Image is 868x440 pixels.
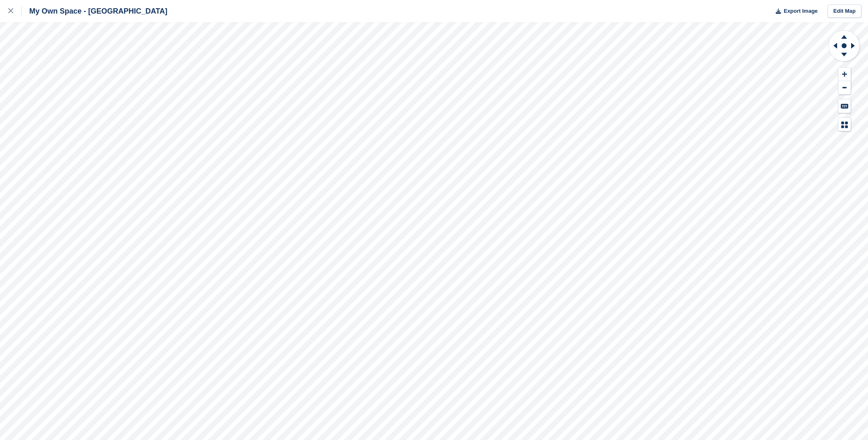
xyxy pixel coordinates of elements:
a: Edit Map [828,5,861,18]
button: Export Image [771,5,818,18]
button: Map Legend [838,118,851,131]
button: Zoom Out [838,81,851,95]
button: Keyboard Shortcuts [838,99,851,113]
button: Zoom In [838,68,851,81]
div: My Own Space - [GEOGRAPHIC_DATA] [22,6,167,16]
span: Export Image [784,7,817,15]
